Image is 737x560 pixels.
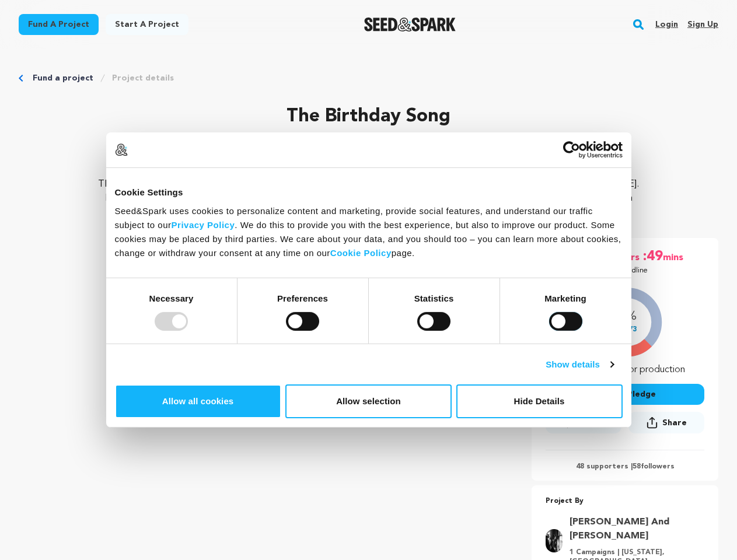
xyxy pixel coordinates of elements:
[115,384,281,418] button: Allow all cookies
[19,72,718,84] div: Breadcrumb
[149,293,194,303] strong: Necessary
[106,14,188,35] a: Start a project
[626,247,642,266] span: hrs
[546,462,704,471] p: 48 supporters | followers
[19,140,718,154] p: [GEOGRAPHIC_DATA], [US_STATE] | Film Short
[19,14,99,35] a: Fund a project
[628,412,704,438] span: Share
[663,247,686,266] span: mins
[544,293,586,303] strong: Marketing
[330,247,392,257] a: Cookie Policy
[546,358,613,372] a: Show details
[112,72,174,84] a: Project details
[546,529,562,552] img: bc96af7bd9de8203.jpg
[89,177,648,219] p: THE BIRTHDAY SONG is an intimate remembering of [PERSON_NAME]’s 13th birthday on the eve of Hurri...
[33,72,93,84] a: Fund a project
[414,293,454,303] strong: Statistics
[456,384,623,418] button: Hide Details
[115,204,623,260] div: Seed&Spark uses cookies to personalize content and marketing, provide social features, and unders...
[364,17,456,32] a: Seed&Spark Homepage
[655,15,678,34] a: Login
[687,15,718,34] a: Sign up
[642,247,663,266] span: :49
[570,515,697,543] a: Goto Megan Trufant Tillman And Kimiko Matsuda-Lawrence profile
[364,17,456,32] img: Seed&Spark Logo Dark Mode
[172,219,235,229] a: Privacy Policy
[19,154,718,168] p: Drama
[662,417,687,429] span: Share
[285,384,452,418] button: Allow selection
[521,141,623,159] a: Usercentrics Cookiebot - opens in a new window
[628,412,704,433] button: Share
[633,463,641,470] span: 58
[546,495,704,508] p: Project By
[115,185,623,199] div: Cookie Settings
[277,293,328,303] strong: Preferences
[115,143,128,156] img: logo
[19,103,718,131] p: The Birthday Song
